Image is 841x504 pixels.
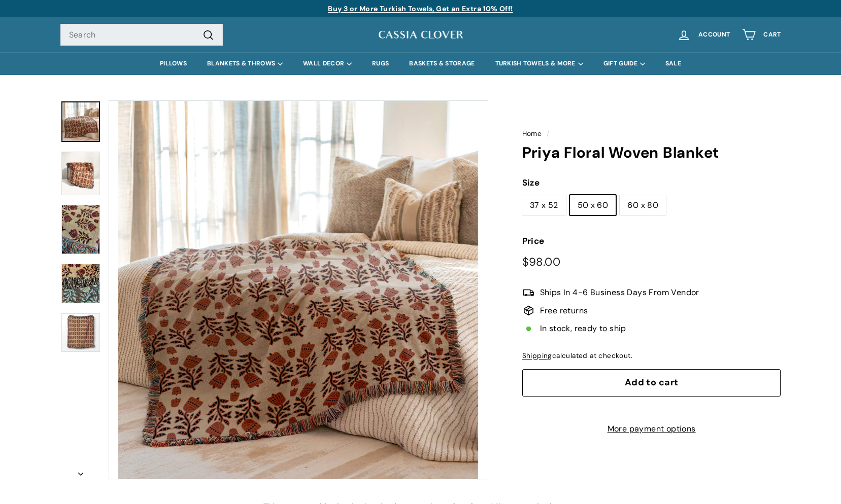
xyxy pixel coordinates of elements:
a: Shipping [522,351,552,360]
a: Home [522,129,542,138]
img: Priya Floral Woven Blanket [61,313,100,352]
input: Search [60,24,223,46]
nav: breadcrumbs [522,128,781,139]
label: 60 x 80 [620,195,666,215]
summary: WALL DECOR [293,52,362,75]
a: Priya Floral Woven Blanket [61,101,100,142]
a: Cart [736,20,787,50]
label: 50 x 60 [570,195,616,215]
a: BASKETS & STORAGE [399,52,485,75]
img: Priya Floral Woven Blanket [61,264,100,303]
img: Priya Floral Woven Blanket [61,152,100,195]
a: RUGS [362,52,399,75]
a: Buy 3 or More Turkish Towels, Get an Extra 10% Off! [328,4,513,13]
a: More payment options [522,422,781,436]
summary: GIFT GUIDE [593,52,655,75]
h1: Priya Floral Woven Blanket [522,145,781,161]
span: $98.00 [522,255,560,269]
div: Primary [40,52,801,75]
span: Free returns [540,304,588,317]
a: SALE [655,52,691,75]
summary: BLANKETS & THROWS [197,52,293,75]
span: / [544,129,552,138]
a: Account [671,20,736,50]
img: Priya Floral Woven Blanket [61,205,100,254]
span: Add to cart [625,376,679,388]
span: In stock, ready to ship [540,322,626,335]
summary: TURKISH TOWELS & MORE [485,52,593,75]
span: Ships In 4-6 Business Days From Vendor [540,286,699,299]
label: Price [522,234,781,248]
label: 37 x 52 [522,195,566,215]
button: Add to cart [522,369,781,397]
div: calculated at checkout. [522,350,781,362]
span: Account [698,31,730,38]
label: Size [522,176,781,190]
a: PILLOWS [150,52,197,75]
button: Next [60,462,101,480]
a: Priya Floral Woven Blanket [61,264,100,304]
span: Cart [763,31,781,38]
